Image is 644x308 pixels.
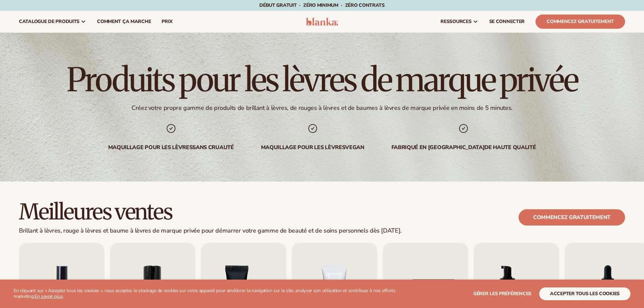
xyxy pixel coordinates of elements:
a: SE CONNECTER [484,11,530,32]
font: catalogue de produits [19,18,79,25]
a: Commencez gratuitement [535,15,625,29]
img: logo [306,18,338,26]
font: En cliquant sur « Accepter tous les cookies », vous acceptez le stockage de cookies sur votre app... [14,287,396,300]
font: Commencez gratuitement [547,18,614,25]
font: · [299,2,301,8]
font: Maquillage pour les lèvres [108,144,193,151]
button: Gérer les préférences [473,287,531,300]
a: prix [156,11,178,32]
a: Comment ça marche [92,11,156,32]
font: prix [162,18,172,25]
font: de haute qualité [484,144,536,151]
font: sans cruauté [192,144,234,151]
font: Brillant à lèvres, rouge à lèvres et baume à lèvres de marque privée pour démarrer votre gamme de... [19,227,402,235]
font: accepter tous les cookies [550,290,620,297]
font: Fabriqué en [GEOGRAPHIC_DATA] [391,144,485,151]
a: ressources [435,11,483,32]
font: SE CONNECTER [489,18,525,25]
a: En savoir plus [34,293,63,300]
font: Meilleures ventes [19,198,172,225]
font: Gérer les préférences [473,290,531,297]
font: · [341,2,342,8]
font: ZÉRO minimum [303,2,338,8]
font: Début gratuit [259,2,296,8]
font: Produits pour les lèvres de marque privée [67,60,577,100]
font: ZÉRO contrats [345,2,385,8]
button: accepter tous les cookies [539,287,630,300]
font: Créez votre propre gamme de produits de brillant à lèvres, de rouges à lèvres et de baumes à lèvr... [132,104,512,112]
a: catalogue de produits [14,11,92,32]
font: Commencez gratuitement [533,214,611,221]
font: Maquillage pour les lèvres [261,144,345,151]
a: Commencez gratuitement [519,209,625,226]
font: ressources [440,18,471,25]
font: Comment ça marche [97,18,151,25]
font: vegan [345,144,364,151]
